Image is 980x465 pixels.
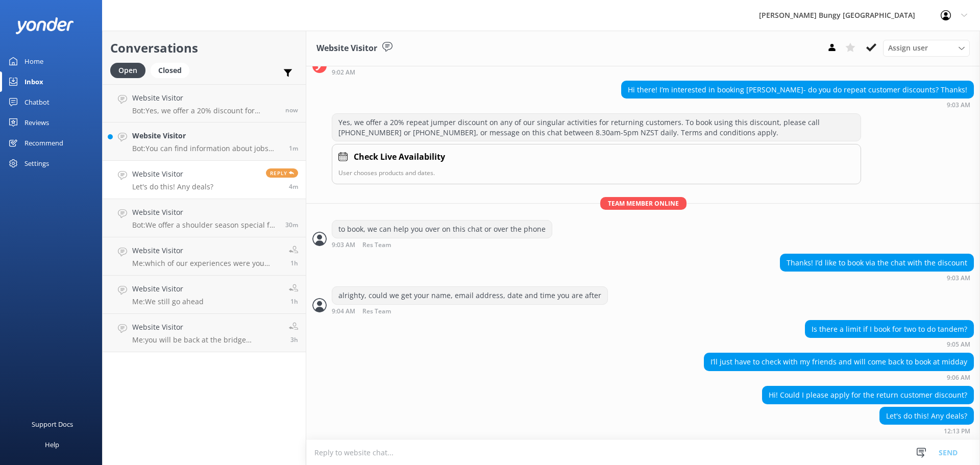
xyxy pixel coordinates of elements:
[103,314,306,352] a: Website VisitorMe:you will be back at the bridge approximately 2 - 2:30pm3h
[704,353,973,371] div: I’ll just have to check with my friends and will come back to book at midday
[332,308,355,315] strong: 9:04 AM
[24,71,43,92] div: Inbox
[947,375,970,381] strong: 9:06 AM
[132,144,281,153] p: Bot: You can find information about jobs and apply through the website at [URL][DOMAIN_NAME].
[332,114,861,141] div: Yes, we offer a 20% repeat jumper discount on any of our singular activities for returning custom...
[32,414,73,434] div: Support Docs
[285,221,298,229] span: Aug 22 2025 11:46am (UTC +12:00) Pacific/Auckland
[332,221,552,238] div: to book, we can help you over on this chat or over the phone
[110,64,151,76] a: Open
[285,106,298,114] span: Aug 22 2025 12:17pm (UTC +12:00) Pacific/Auckland
[362,242,391,249] span: Res Team
[600,197,687,210] span: Team member online
[132,92,278,104] h4: Website Visitor
[103,84,306,123] a: Website VisitorBot:Yes, we offer a 20% discount for returning customers on any of our singular ac...
[103,237,306,276] a: Website VisitorMe:which of our experiences were you after?1h
[132,259,281,268] p: Me: which of our experiences were you after?
[45,434,59,455] div: Help
[879,427,974,434] div: Aug 22 2025 12:13pm (UTC +12:00) Pacific/Auckland
[947,341,970,348] strong: 9:05 AM
[332,68,861,76] div: Aug 22 2025 09:02am (UTC +12:00) Pacific/Auckland
[332,242,355,249] strong: 9:03 AM
[132,335,281,345] p: Me: you will be back at the bridge approximately 2 - 2:30pm
[316,42,377,55] h3: Website Visitor
[763,386,973,404] div: Hi! Could I please apply for the return customer discount?
[622,81,973,99] div: Hi there! I’m interested in booking [PERSON_NAME]- do you do repeat customer discounts? Thanks!
[805,340,974,348] div: Aug 22 2025 09:05am (UTC +12:00) Pacific/Auckland
[24,51,43,71] div: Home
[332,287,607,304] div: alrighty, could we get your name, email address, date and time you are after
[132,322,281,333] h4: Website Visitor
[266,168,298,178] span: Reply
[24,112,49,133] div: Reviews
[132,168,213,180] h4: Website Visitor
[151,64,194,76] a: Closed
[290,259,298,267] span: Aug 22 2025 10:59am (UTC +12:00) Pacific/Auckland
[103,276,306,314] a: Website VisitorMe:We still go ahead1h
[103,199,306,237] a: Website VisitorBot:We offer a shoulder season special for the Kawarau Bridge Bungy with Media fro...
[132,297,204,306] p: Me: We still go ahead
[24,92,50,112] div: Chatbot
[132,221,278,230] p: Bot: We offer a shoulder season special for the Kawarau Bridge Bungy with Media from the [DATE] t...
[24,133,63,153] div: Recommend
[110,38,298,58] h2: Conversations
[15,17,74,34] img: yonder-white-logo.png
[132,106,278,115] p: Bot: Yes, we offer a 20% discount for returning customers on any of our singular activities. To b...
[132,182,213,191] p: Let's do this! Any deals?
[289,144,298,153] span: Aug 22 2025 12:16pm (UTC +12:00) Pacific/Auckland
[132,130,281,141] h4: Website Visitor
[289,182,298,191] span: Aug 22 2025 12:13pm (UTC +12:00) Pacific/Auckland
[132,283,204,295] h4: Website Visitor
[780,254,973,272] div: Thanks! I’d like to book via the chat with the discount
[880,407,973,425] div: Let's do this! Any deals?
[132,245,281,256] h4: Website Visitor
[290,297,298,306] span: Aug 22 2025 10:48am (UTC +12:00) Pacific/Auckland
[332,307,608,315] div: Aug 22 2025 09:04am (UTC +12:00) Pacific/Auckland
[883,40,970,56] div: Assign User
[290,335,298,344] span: Aug 22 2025 08:43am (UTC +12:00) Pacific/Auckland
[103,161,306,199] a: Website VisitorLet's do this! Any deals?Reply4m
[103,123,306,161] a: Website VisitorBot:You can find information about jobs and apply through the website at [URL][DOM...
[354,151,445,164] h4: Check Live Availability
[338,168,854,178] p: User chooses products and dates.
[110,63,145,78] div: Open
[132,207,278,218] h4: Website Visitor
[24,153,49,174] div: Settings
[151,63,189,78] div: Closed
[888,42,928,54] span: Assign user
[621,101,974,108] div: Aug 22 2025 09:03am (UTC +12:00) Pacific/Auckland
[704,374,974,381] div: Aug 22 2025 09:06am (UTC +12:00) Pacific/Auckland
[780,274,974,281] div: Aug 22 2025 09:03am (UTC +12:00) Pacific/Auckland
[947,275,970,281] strong: 9:03 AM
[947,102,970,108] strong: 9:03 AM
[805,321,973,338] div: Is there a limit if I book for two to do tandem?
[944,428,970,434] strong: 12:13 PM
[332,69,355,76] strong: 9:02 AM
[332,241,552,249] div: Aug 22 2025 09:03am (UTC +12:00) Pacific/Auckland
[362,308,391,315] span: Res Team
